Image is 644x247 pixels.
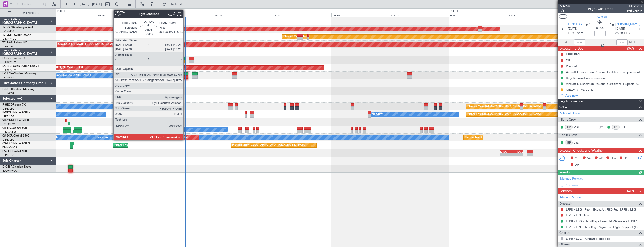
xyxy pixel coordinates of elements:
a: EVRA/RIX [2,29,14,33]
a: 9H-LPZLegacy 500 [2,127,27,129]
span: Services [559,188,572,194]
span: ELDT [624,31,632,36]
a: LFPB/LBG [2,115,15,118]
span: CS-DOU [2,134,13,137]
div: Flight Confirmed [588,6,614,11]
a: LELL/QSA [2,91,15,95]
div: Add new [565,94,642,98]
div: Tue 26 [96,13,155,17]
div: Prebrief [566,64,577,68]
a: VDL [574,125,584,129]
span: ETOT [568,31,576,36]
span: (4/7) [627,188,634,193]
div: Mon 25 [37,13,96,17]
span: LFPB LBG [568,22,582,27]
span: Crew [559,104,567,110]
span: DP [575,163,579,167]
span: All Aircraft [12,11,49,15]
div: Aircraft Disinsection Residual Certificate + Special request [566,82,642,86]
span: CR [599,156,603,161]
a: LFPB/LBG [2,153,15,157]
a: LX-GBHFalcon 7X [2,57,26,60]
button: UTC [559,14,567,19]
span: 532670 [560,4,571,9]
span: D-CESA [2,165,13,168]
span: Cabin Crew [559,133,577,138]
a: LFPB/LBG [2,45,15,48]
span: F-GPNJ [2,111,12,114]
div: Planned Maint [GEOGRAPHIC_DATA] ([GEOGRAPHIC_DATA]) [114,142,188,149]
span: 05:30 [615,31,623,36]
div: Thu 28 [214,13,273,17]
span: T7-EMI [2,34,11,36]
div: 09:21 Z [165,107,177,110]
div: CP [565,125,573,130]
div: LFPB FBO [566,52,580,56]
span: T7-DYN [2,26,13,29]
span: CS-JHH [2,150,12,153]
div: Wed 27 [155,13,214,17]
span: Leg Information [559,99,583,104]
span: MF [575,156,579,161]
a: LX-AOACitation Mustang [2,72,36,75]
span: LX-INB [2,65,11,67]
a: D-CESACitation Bravo [2,165,31,168]
span: 01:05 [596,26,604,31]
a: F-GPNJFalcon 900EX [2,111,30,114]
span: 9H-LPZ [2,127,12,129]
a: FCBB/BZV [2,122,15,126]
div: Fri 29 [273,13,331,17]
div: CB [566,58,570,62]
a: EDLW/DTM [2,68,16,72]
div: Planned Maint [GEOGRAPHIC_DATA] ([GEOGRAPHIC_DATA]) [232,142,306,149]
a: LFPB / LBG - Fuel - ExecuJet FBO Fuel LFPB / LBG [566,208,636,212]
a: LFPB/LBG [2,138,15,141]
div: Aircraft Disinsection Residual Certificate Requirement [566,70,640,74]
div: Planned Maint Nice ([GEOGRAPHIC_DATA]) [117,56,169,63]
div: CS [612,125,620,130]
div: Italy Disinsection procedures [566,76,606,80]
a: D-IJHOCitation Mustang [2,88,35,91]
span: D-IJHO [2,88,12,91]
div: Planned Maint [GEOGRAPHIC_DATA] ([GEOGRAPHIC_DATA]) [467,111,541,118]
a: LFMN/NCE [2,37,16,41]
a: CS-DOUGlobal 6500 [2,134,29,137]
div: SBBR [152,104,164,106]
a: RFI [621,125,631,129]
a: CS-RRCFalcon 900LX [2,142,30,145]
div: - [512,153,523,156]
a: LFPB / LBG - Handling - ExecuJet (Skyvalet) LFPB / LBG [566,219,642,223]
a: T7-DYNChallenger 604 [2,26,33,29]
span: Refresh [167,3,187,6]
span: [DATE] - [DATE] [80,2,102,6]
a: Manage Services [560,195,583,200]
input: Trip Number [14,1,41,8]
a: Schedule Crew [560,111,580,116]
a: EDLW/DTM [2,60,16,64]
span: [PERSON_NAME] [615,22,640,27]
span: Dispatch [559,201,572,207]
div: 23:18 Z [154,107,166,110]
span: CS-DOU [595,15,607,20]
span: [DATE] [568,27,578,31]
div: CREW RFI VDL JRL [566,88,593,92]
div: Planned Maint Chester [284,33,311,40]
span: LX-GBH [2,57,13,60]
span: Pref Charter [627,9,642,13]
span: 9H-YAA [2,119,13,122]
a: T7-EMIHawker 900XP [2,34,31,36]
div: KRNO [500,150,511,153]
div: Mon 1 [449,13,508,17]
a: LX-INBFalcon 900EX EASy II [2,65,39,67]
button: Refresh [160,0,188,8]
a: DNMM/LOS [2,146,17,149]
div: [DATE] [57,9,65,13]
a: 9H-YAAGlobal 5000 [2,119,29,122]
span: Flight Crew [559,117,577,122]
span: LX-AOA [2,72,13,75]
a: F-HECDFalcon 7X [2,103,26,106]
div: LFMN [164,104,176,106]
a: LFMD/CEQ [2,130,16,134]
div: No Crew [141,126,152,133]
div: ISP [565,140,573,145]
